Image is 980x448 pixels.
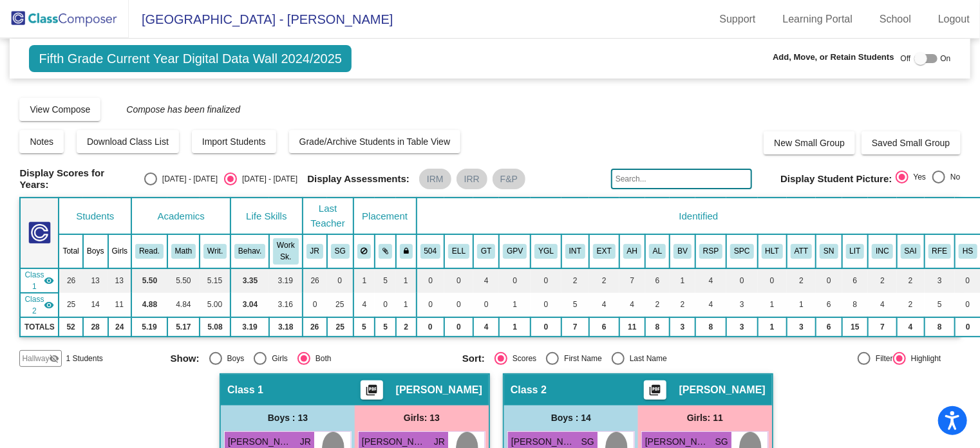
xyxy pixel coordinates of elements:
[787,268,816,293] td: 2
[499,293,531,317] td: 1
[868,268,896,293] td: 2
[231,317,269,337] td: 3.19
[909,171,927,183] div: Yes
[710,9,766,30] a: Support
[868,317,896,337] td: 7
[200,317,231,337] td: 5.08
[928,9,980,30] a: Logout
[303,234,327,268] th: Jennifer Robertson
[144,173,297,185] mat-radio-group: Select an option
[419,169,451,189] mat-chip: IRM
[375,317,396,337] td: 5
[20,317,59,337] td: TOTALS
[645,293,670,317] td: 2
[457,169,487,189] mat-chip: IRR
[417,268,445,293] td: 0
[307,173,410,185] span: Display Assessments:
[941,53,951,64] span: On
[420,244,441,258] button: 504
[396,293,417,317] td: 1
[897,293,925,317] td: 2
[565,244,585,258] button: INT
[780,173,892,185] span: Display Student Picture:
[534,244,558,258] button: YGL
[645,268,670,293] td: 6
[20,268,59,293] td: Jennifer Robertson - No Class Name
[499,317,531,337] td: 1
[868,293,896,317] td: 4
[396,268,417,293] td: 1
[897,317,925,337] td: 4
[925,234,956,268] th: Reclassified EL
[589,293,619,317] td: 4
[310,353,332,364] div: Both
[699,244,722,258] button: RSP
[945,171,960,183] div: No
[787,234,816,268] th: Poor Attendance / Tardies
[820,244,838,258] button: SN
[444,268,473,293] td: 0
[593,244,616,258] button: EXT
[787,317,816,337] td: 3
[303,268,327,293] td: 26
[131,268,167,293] td: 5.50
[108,234,132,268] th: Girls
[327,234,353,268] th: Stacy George
[791,244,812,258] button: ATT
[108,317,132,337] td: 24
[44,300,54,310] mat-icon: visibility
[355,406,489,431] div: Girls: 13
[29,45,352,72] span: Fifth Grade Current Year Digital Data Wall 2024/2025
[561,234,589,268] th: Introvert
[499,268,531,293] td: 0
[695,234,726,268] th: RSP
[925,317,956,337] td: 8
[868,234,896,268] th: Inclusion - Gen Ed
[559,353,602,364] div: First Name
[353,268,375,293] td: 1
[113,104,240,115] span: Compose has been finalized
[396,384,482,397] span: [PERSON_NAME]
[619,268,645,293] td: 7
[327,317,353,337] td: 25
[842,268,869,293] td: 6
[611,169,752,189] input: Search...
[353,317,375,337] td: 5
[19,167,134,191] span: Display Scores for Years:
[619,293,645,317] td: 4
[726,234,757,268] th: Speech
[289,130,461,153] button: Grade/Archive Students in Table View
[644,380,666,400] button: Print Students Details
[504,406,638,431] div: Boys : 14
[816,293,842,317] td: 6
[589,268,619,293] td: 2
[674,244,692,258] button: BV
[758,293,787,317] td: 1
[444,234,473,268] th: English Language Learner
[22,353,49,364] span: Hallway
[758,234,787,268] th: Health Concerns
[353,293,375,317] td: 4
[269,293,302,317] td: 3.16
[762,244,783,258] button: HLT
[670,317,695,337] td: 3
[906,353,941,364] div: Highlight
[462,353,485,364] span: Sort:
[20,293,59,317] td: Stacy George - No Class Name
[231,293,269,317] td: 3.04
[303,317,327,337] td: 26
[234,244,265,258] button: Behav.
[842,234,869,268] th: Lit Lab
[59,293,82,317] td: 25
[303,198,353,234] th: Last Teacher
[269,268,302,293] td: 3.19
[726,268,757,293] td: 0
[649,244,666,258] button: AL
[872,244,892,258] button: INC
[695,317,726,337] td: 8
[842,317,869,337] td: 15
[131,293,167,317] td: 4.88
[507,353,536,364] div: Scores
[787,293,816,317] td: 1
[862,131,960,154] button: Saved Small Group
